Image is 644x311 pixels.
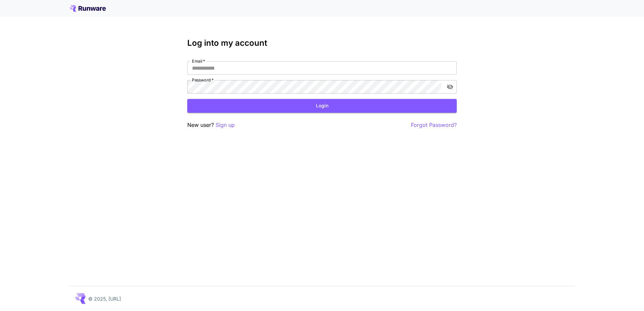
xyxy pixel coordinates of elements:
[411,121,457,129] button: Forgot Password?
[187,121,235,129] p: New user?
[192,77,214,83] label: Password
[444,81,456,93] button: toggle password visibility
[216,121,235,129] button: Sign up
[187,38,457,48] h3: Log into my account
[88,295,121,302] p: © 2025, [URL]
[192,58,205,64] label: Email
[187,99,457,113] button: Login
